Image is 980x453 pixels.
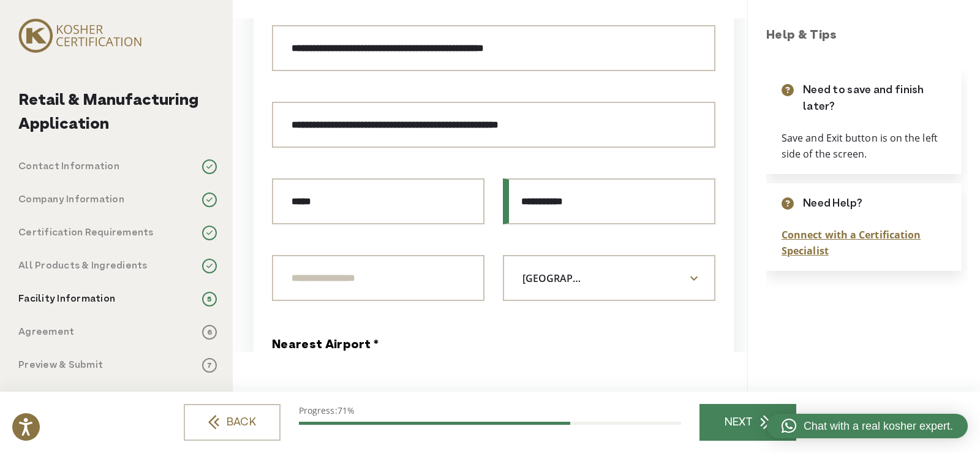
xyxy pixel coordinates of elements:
[699,404,796,441] a: NEXT
[18,358,103,373] p: Preview & Submit
[202,325,217,340] span: 6
[18,292,115,306] p: Facility Information
[18,89,217,137] h2: Retail & Manufacturing Application
[337,405,355,416] span: 71%
[18,159,119,174] p: Contact Information
[18,192,124,207] p: Company Information
[803,196,862,212] p: Need Help?
[18,259,148,273] p: All Products & Ingredients
[503,255,715,301] span: India
[299,404,681,417] p: Progress:
[504,268,609,289] span: India
[202,292,217,306] span: 5
[782,131,946,162] p: Save and Exit button is on the left side of the screen.
[803,82,946,115] p: Need to save and finish later?
[18,226,154,240] p: Certification Requirements
[782,228,921,257] a: Connect with a Certification Specialist
[272,337,379,355] label: Nearest Airport *
[767,414,968,438] a: Chat with a real kosher expert.
[804,418,953,435] span: Chat with a real kosher expert.
[766,27,968,45] h3: Help & Tips
[184,404,281,441] a: BACK
[18,325,74,340] p: Agreement
[202,358,217,373] span: 7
